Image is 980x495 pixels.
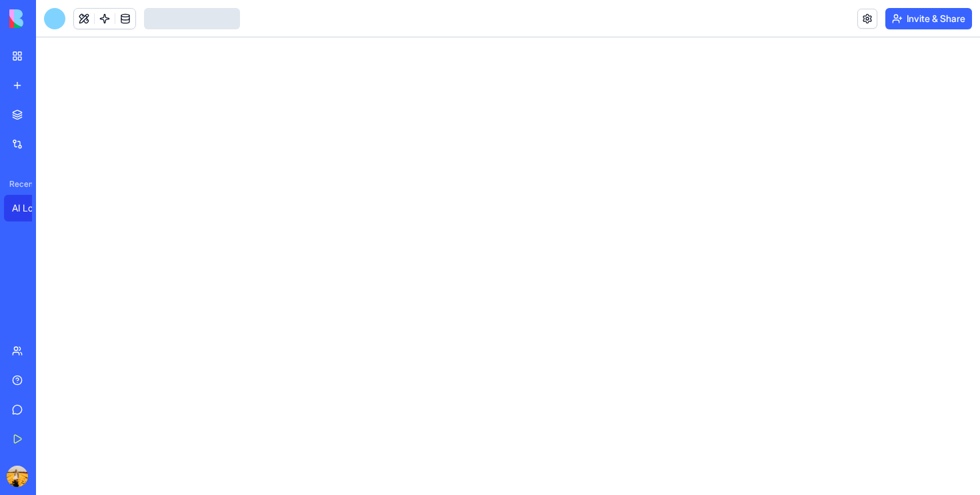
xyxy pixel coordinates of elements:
img: logo [9,9,92,28]
button: Invite & Share [885,8,972,29]
div: AI Logo Generator [12,201,49,215]
span: Recent [4,179,32,189]
img: ACg8ocI8PWJKZGY-RdW5P1DpRTZHIcO5QBNMThZXbr1lE05MLVpNUvBY5A=s96-c [7,466,28,487]
a: AI Logo Generator [4,195,57,221]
